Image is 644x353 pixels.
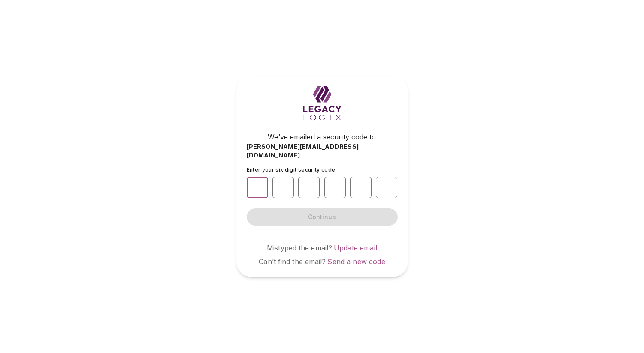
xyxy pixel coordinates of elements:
[327,257,385,266] a: Send a new code
[268,132,376,142] span: We’ve emailed a security code to
[259,257,326,266] span: Can’t find the email?
[247,142,398,160] span: [PERSON_NAME][EMAIL_ADDRESS][DOMAIN_NAME]
[247,166,336,173] span: Enter your six digit security code
[334,244,377,252] a: Update email
[267,244,332,252] span: Mistyped the email?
